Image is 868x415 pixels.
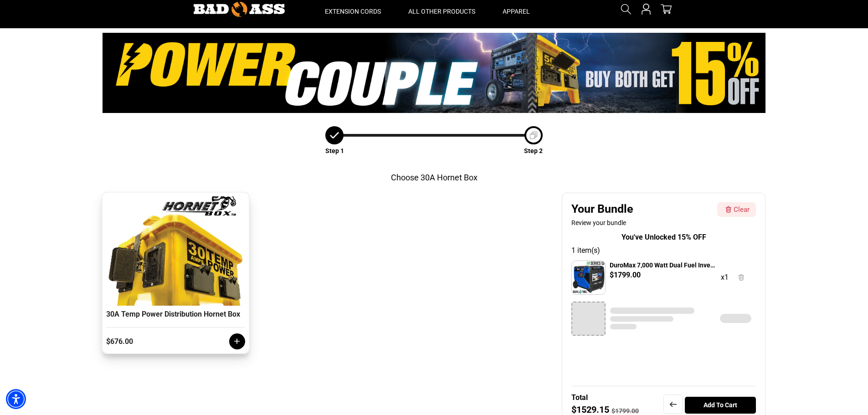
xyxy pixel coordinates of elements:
p: Step 2 [524,146,543,156]
div: $1799.00 [611,408,639,414]
div: DuroMax 7,000 Watt Dual Fuel Inverter [610,261,715,270]
img: Promotional banner featuring "Power Couple" text, showcasing a generator and a power tool, with a... [103,33,765,113]
div: Accessibility Menu [6,389,26,409]
summary: Search [619,2,633,16]
div: 30A Temp Power Distribution Hornet Box [106,309,245,328]
div: You've Unlocked 15% OFF [621,232,706,243]
div: Clear [734,205,750,215]
p: Step 1 [325,146,344,156]
div: $1799.00 [610,270,641,281]
div: Review your bundle [571,218,714,227]
div: Add To Cart [685,397,756,414]
span: Apparel [503,7,530,15]
span: Extension Cords [325,7,381,15]
div: x1 [721,272,729,283]
div: Choose 30A Hornet Box [391,171,478,184]
div: 1 item(s) [571,245,756,256]
div: Your Bundle [571,202,714,216]
a: cart [659,4,673,15]
div: $676.00 [106,337,188,346]
img: Bad Ass Extension Cords [194,2,285,17]
div: $1529.15 [571,405,609,414]
div: Total [571,393,588,402]
span: All Other Products [408,7,475,15]
img: DuroMax 7,000 Watt Dual Fuel Inverter [572,261,605,294]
